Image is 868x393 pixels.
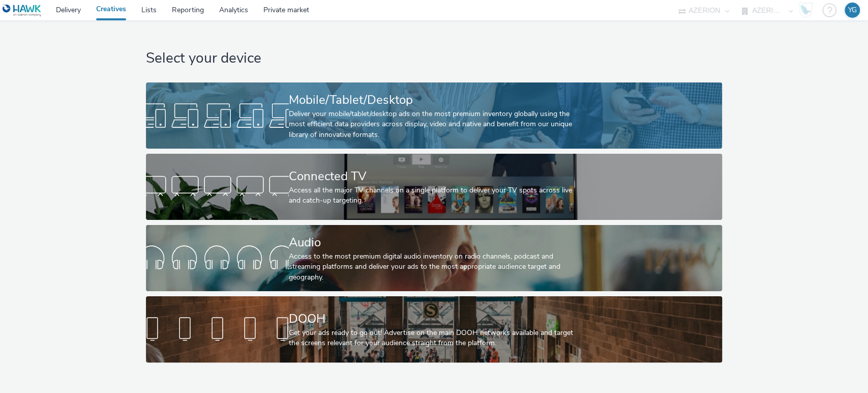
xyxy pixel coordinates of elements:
[289,109,575,140] div: Deliver your mobile/tablet/desktop ads on the most premium inventory globally using the most effi...
[146,49,722,68] h1: Select your device
[146,225,722,291] a: AudioAccess to the most premium digital audio inventory on radio channels, podcast and streaming ...
[798,2,813,18] img: Hawk Academy
[289,234,575,251] div: Audio
[289,91,575,109] div: Mobile/Tablet/Desktop
[798,2,817,18] a: Hawk Academy
[289,328,575,349] div: Get your ads ready to go out! Advertise on the main DOOH networks available and target the screen...
[848,3,857,18] div: YG
[289,167,575,185] div: Connected TV
[289,251,575,283] div: Access to the most premium digital audio inventory on radio channels, podcast and streaming platf...
[289,185,575,206] div: Access all the major TV channels on a single platform to deliver your TV spots across live and ca...
[146,296,722,362] a: DOOHGet your ads ready to go out! Advertise on the main DOOH networks available and target the sc...
[289,310,575,328] div: DOOH
[146,154,722,220] a: Connected TVAccess all the major TV channels on a single platform to deliver your TV spots across...
[3,4,42,17] img: undefined Logo
[146,82,722,149] a: Mobile/Tablet/DesktopDeliver your mobile/tablet/desktop ads on the most premium inventory globall...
